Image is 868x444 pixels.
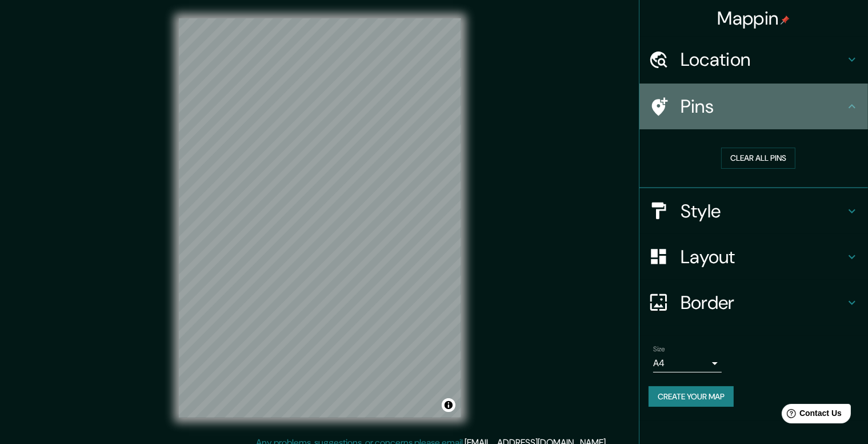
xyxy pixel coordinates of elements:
button: Create your map [649,386,734,407]
div: Border [639,280,868,326]
iframe: Help widget launcher [766,399,855,431]
h4: Pins [681,95,845,118]
div: Style [639,188,868,234]
h4: Mappin [718,7,790,30]
h4: Style [681,200,845,223]
button: Clear all pins [721,148,795,169]
div: A4 [653,354,722,372]
label: Size [653,344,665,354]
h4: Location [681,48,845,71]
h4: Layout [681,245,845,268]
div: Layout [639,234,868,280]
div: Location [639,37,868,82]
canvas: Map [179,18,461,418]
button: Toggle attribution [442,398,455,412]
h4: Border [681,291,845,314]
div: Pins [639,84,868,129]
img: pin-icon.png [781,15,790,25]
